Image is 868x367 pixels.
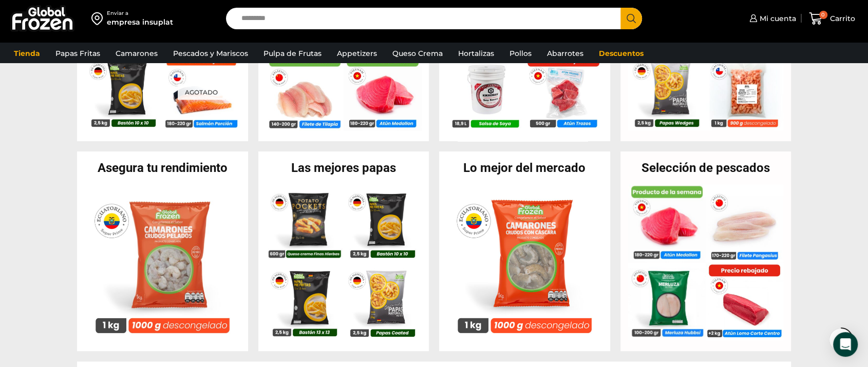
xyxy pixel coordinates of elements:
a: Pollos [504,44,537,63]
div: Enviar a [107,10,173,17]
p: Agotado [178,84,225,100]
a: Descuentos [594,44,649,63]
a: Queso Crema [387,44,448,63]
h2: Selección de pescados [620,162,791,174]
a: Camarones [110,44,163,63]
div: Open Intercom Messenger [833,332,858,357]
a: 0 Carrito [806,7,858,31]
h2: Lo mejor del mercado [439,162,610,174]
a: Appetizers [332,44,382,63]
div: empresa insuplat [107,17,173,27]
h2: Las mejores papas [258,162,429,174]
a: Hortalizas [453,44,499,63]
span: Carrito [827,13,855,24]
button: Search button [620,8,642,29]
a: Abarrotes [542,44,589,63]
a: Papas Fritas [50,44,105,63]
span: 0 [819,11,827,19]
h2: Asegura tu rendimiento [77,162,248,174]
a: Tienda [9,44,45,63]
span: Mi cuenta [757,13,796,24]
img: address-field-icon.svg [91,10,107,27]
a: Pulpa de Frutas [258,44,327,63]
a: Pescados y Mariscos [168,44,253,63]
a: Mi cuenta [747,8,796,29]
